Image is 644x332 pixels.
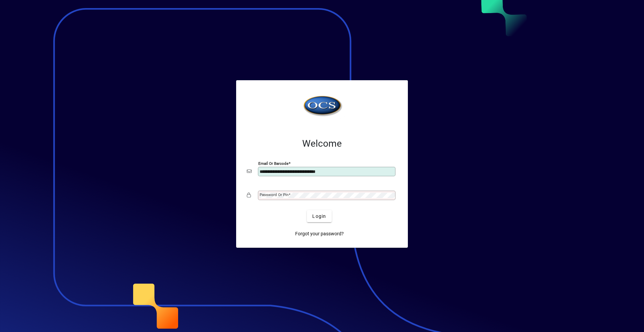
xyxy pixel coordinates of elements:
a: Forgot your password? [292,228,346,240]
span: Forgot your password? [295,230,344,237]
mat-label: Password or Pin [260,192,288,197]
button: Login [307,210,331,222]
span: Login [312,213,326,220]
mat-label: Email or Barcode [258,161,288,166]
h2: Welcome [247,138,397,149]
